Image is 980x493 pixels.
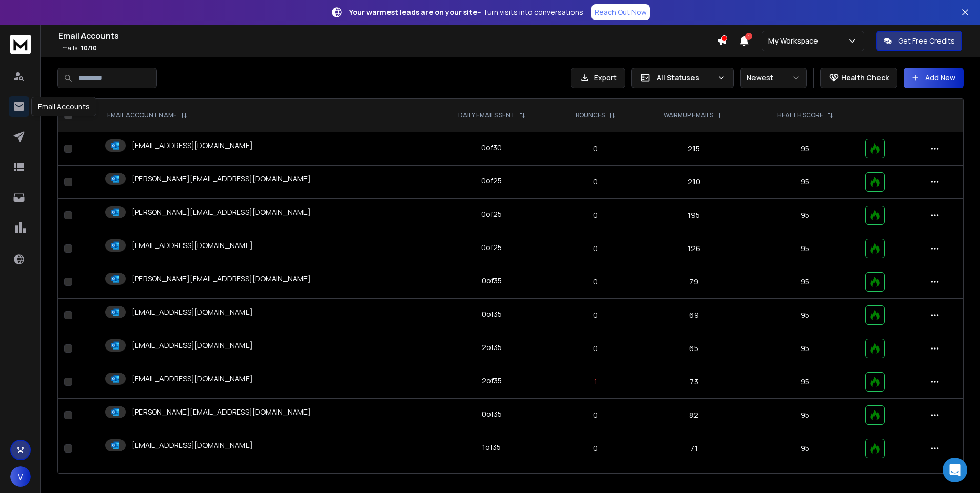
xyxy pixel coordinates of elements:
td: 215 [637,132,751,166]
td: 79 [637,265,751,299]
div: 1 of 35 [482,442,501,453]
h1: Email Accounts [58,30,717,42]
p: [EMAIL_ADDRESS][DOMAIN_NAME] [132,340,253,351]
p: 0 [560,177,631,187]
p: 0 [560,310,631,320]
td: 95 [751,232,859,265]
p: 0 [560,277,631,287]
div: 0 of 30 [481,142,502,153]
p: All Statuses [657,73,713,83]
td: 95 [751,332,859,365]
p: [PERSON_NAME][EMAIL_ADDRESS][DOMAIN_NAME] [132,207,311,217]
img: logo [10,35,31,54]
p: – Turn visits into conversations [349,7,583,17]
p: 0 [560,143,631,154]
p: [EMAIL_ADDRESS][DOMAIN_NAME] [132,307,253,317]
td: 82 [637,399,751,432]
td: 95 [751,265,859,299]
p: BOUNCES [576,111,605,119]
div: Email Accounts [31,97,96,116]
p: Health Check [841,73,889,83]
p: DAILY EMAILS SENT [458,111,515,119]
div: 2 of 35 [482,376,502,386]
p: 0 [560,443,631,454]
button: Export [571,68,625,88]
button: Newest [740,68,807,88]
button: V [10,466,31,487]
a: Reach Out Now [591,4,650,20]
div: 0 of 35 [482,309,502,319]
p: 0 [560,343,631,354]
p: [PERSON_NAME][EMAIL_ADDRESS][DOMAIN_NAME] [132,407,311,417]
p: My Workspace [768,36,822,46]
div: 0 of 25 [481,242,502,253]
p: 0 [560,243,631,254]
td: 195 [637,199,751,232]
td: 71 [637,432,751,465]
td: 95 [751,299,859,332]
button: Add New [904,68,964,88]
td: 69 [637,299,751,332]
p: 0 [560,210,631,220]
p: 0 [560,410,631,420]
div: 0 of 35 [482,276,502,286]
td: 95 [751,199,859,232]
p: WARMUP EMAILS [664,111,713,119]
p: [PERSON_NAME][EMAIL_ADDRESS][DOMAIN_NAME] [132,274,311,284]
button: Health Check [820,68,897,88]
td: 95 [751,365,859,399]
p: [EMAIL_ADDRESS][DOMAIN_NAME] [132,240,253,251]
td: 73 [637,365,751,399]
p: Reach Out Now [595,7,647,17]
td: 95 [751,432,859,465]
strong: Your warmest leads are on your site [349,7,477,17]
div: 0 of 25 [481,209,502,219]
p: [EMAIL_ADDRESS][DOMAIN_NAME] [132,374,253,384]
p: HEALTH SCORE [777,111,823,119]
td: 126 [637,232,751,265]
p: Get Free Credits [898,36,955,46]
p: [EMAIL_ADDRESS][DOMAIN_NAME] [132,440,253,450]
td: 65 [637,332,751,365]
div: 0 of 25 [481,176,502,186]
td: 210 [637,166,751,199]
div: 2 of 35 [482,342,502,353]
p: 1 [560,377,631,387]
td: 95 [751,166,859,199]
td: 95 [751,399,859,432]
span: 1 [745,33,752,40]
div: Open Intercom Messenger [943,458,967,482]
span: 10 / 10 [81,44,97,52]
div: 0 of 35 [482,409,502,419]
p: Emails : [58,44,717,52]
div: EMAIL ACCOUNT NAME [107,111,187,119]
button: Get Free Credits [876,31,962,51]
p: [EMAIL_ADDRESS][DOMAIN_NAME] [132,140,253,151]
p: [PERSON_NAME][EMAIL_ADDRESS][DOMAIN_NAME] [132,174,311,184]
td: 95 [751,132,859,166]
